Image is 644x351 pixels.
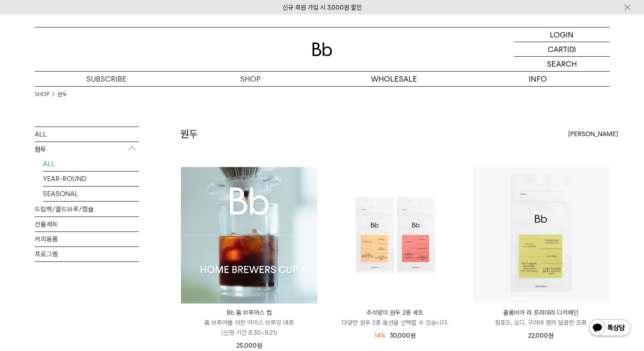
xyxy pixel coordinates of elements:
p: 콜롬비아 라 프라데라 디카페인 [473,308,609,318]
span: 22,000 [528,332,554,339]
a: ALL [43,157,139,171]
img: 카카오톡 채널 1:1 채팅 버튼 [588,319,631,339]
a: LOGIN [514,27,610,42]
a: CART (0) [514,42,610,57]
a: SHOP [178,72,322,86]
a: 원두 [58,90,67,99]
span: 원 [410,332,416,339]
span: [PERSON_NAME] [568,129,618,139]
a: 추석맞이 원두 2종 세트 다양한 원두 2종 옵션을 선택할 수 있습니다. [327,308,464,328]
a: Bb 홈 브루어스 컵 홈 브루어를 위한 아이스 브루잉 대회(신청 기간 8.30~9.21) [181,308,318,338]
p: WHOLESALE [322,72,466,86]
p: INFO [466,72,610,86]
a: 콜롬비아 라 프라데라 디카페인 청포도, 오디, 구아바 잼의 달콤한 조화 [473,308,609,328]
a: 신규 회원 가입 시 3,000원 할인 [283,4,362,11]
h2: 원두 [180,127,198,141]
p: Bb 홈 브루어스 컵 [181,308,318,318]
img: 추석맞이 원두 2종 세트 [327,167,464,304]
img: 로고 [312,42,332,56]
span: 30,000 [390,332,416,339]
p: 추석맞이 원두 2종 세트 [327,308,464,318]
a: 커피용품 [35,232,139,246]
p: CART [548,42,567,56]
div: 14% [374,331,386,341]
span: 원 [257,342,262,349]
a: SUBSCRIBE [35,72,178,86]
a: ALL [35,127,139,142]
a: 선물세트 [35,217,139,232]
a: 프로그램 [35,247,139,261]
a: SEASONAL [43,187,139,201]
p: (0) [567,42,576,56]
p: 원두 [35,142,139,157]
p: 홈 브루어를 위한 아이스 브루잉 대회 (신청 기간 8.30~9.21) [181,318,318,338]
p: 다양한 원두 2종 옵션을 선택할 수 있습니다. [327,318,464,328]
span: 25,000 [236,342,262,349]
a: 드립백/콜드브루/캡슐 [35,202,139,217]
a: SHOP [35,90,49,99]
img: Bb 홈 브루어스 컵 [181,167,318,304]
p: 청포도, 오디, 구아바 잼의 달콤한 조화 [473,318,609,328]
p: SEARCH [547,57,577,71]
span: 원 [548,332,554,339]
img: 콜롬비아 라 프라데라 디카페인 [473,167,609,304]
p: LOGIN [550,27,574,42]
a: YEAR-ROUND [43,172,139,186]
